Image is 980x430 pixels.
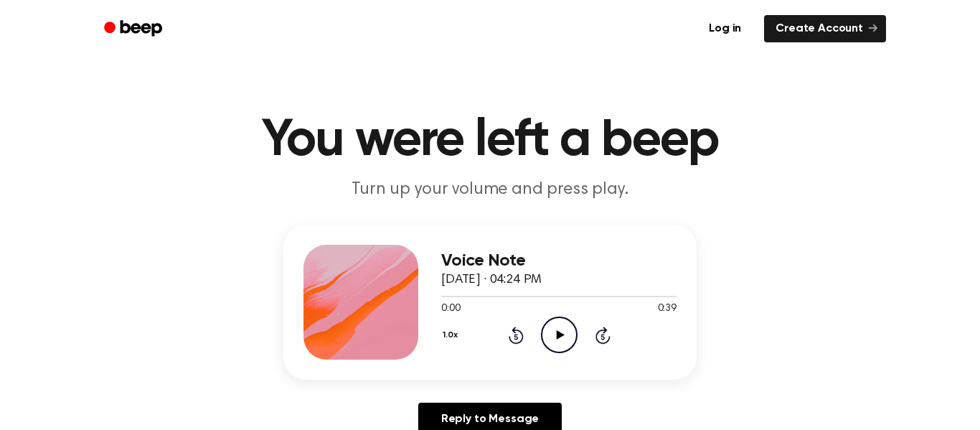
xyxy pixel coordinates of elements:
span: 0:39 [658,302,677,317]
button: 1.0x [441,323,463,347]
a: Create Account [764,15,886,42]
h1: You were left a beep [123,115,857,167]
span: [DATE] · 04:24 PM [441,274,542,286]
h3: Voice Note [441,251,677,271]
p: Turn up your volume and press play. [215,178,765,202]
span: 0:00 [441,302,460,317]
a: Beep [94,15,175,43]
a: Log in [694,12,755,45]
